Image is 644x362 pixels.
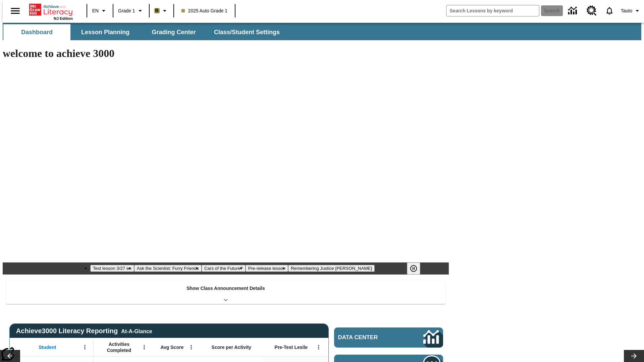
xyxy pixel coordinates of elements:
[601,2,618,19] a: Notifications
[3,24,286,40] div: SubNavbar
[92,7,99,14] span: EN
[80,342,90,352] button: Open Menu
[118,7,135,14] span: Grade 1
[140,24,207,40] button: Grading Center
[202,265,246,272] button: Slide 3 Cars of the Future?
[209,24,285,40] button: Class/Student Settings
[72,24,139,40] button: Lesson Planning
[246,265,288,272] button: Slide 4 Pre-release lesson
[181,7,228,14] span: 2025 Auto Grade 1
[583,2,601,20] a: Resource Center, Will open in new tab
[5,1,25,21] button: Open side menu
[3,23,641,40] div: SubNavbar
[624,350,644,362] button: Lesson carousel, Next
[407,262,427,275] div: Pause
[89,5,111,17] button: Language: EN, Select a language
[29,2,73,20] div: Home
[212,344,252,350] span: Score per Activity
[338,334,401,341] span: Data Center
[39,344,56,350] span: Student
[288,265,375,272] button: Slide 5 Remembering Justice O'Connor
[155,6,159,15] span: B
[446,5,539,16] input: search field
[314,342,324,352] button: Open Menu
[139,342,149,352] button: Open Menu
[564,2,583,20] a: Data Center
[6,281,445,304] div: Show Class Announcement Details
[134,265,202,272] button: Slide 2 Ask the Scientist: Furry Friends
[621,7,632,14] span: Tauto
[29,3,73,16] a: Home
[334,327,443,348] a: Data Center
[115,5,147,17] button: Grade: Grade 1, Select a grade
[186,342,196,352] button: Open Menu
[97,341,141,353] span: Activities Completed
[618,5,644,17] button: Profile/Settings
[54,16,73,20] span: NJ Edition
[152,5,171,17] button: Boost Class color is light brown. Change class color
[3,24,70,40] button: Dashboard
[121,327,152,335] div: At-A-Glance
[275,344,308,350] span: Pre-Test Lexile
[407,262,420,275] button: Pause
[186,285,265,292] p: Show Class Announcement Details
[90,265,134,272] button: Slide 1 Test lesson 3/27 en
[3,47,449,60] h1: welcome to achieve 3000
[160,344,183,350] span: Avg Score
[16,327,152,335] span: Achieve3000 Literacy Reporting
